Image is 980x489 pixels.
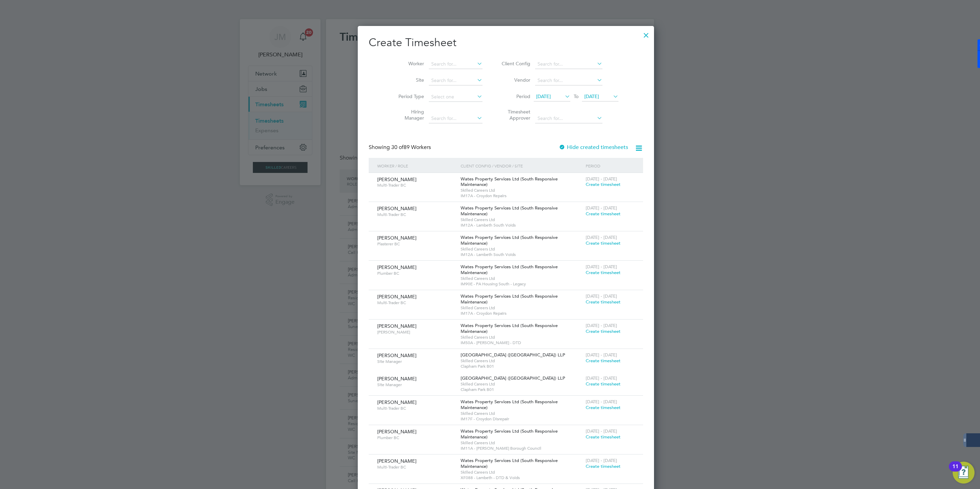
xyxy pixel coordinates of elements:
span: [DATE] - [DATE] [586,234,617,240]
span: Create timesheet [586,405,621,410]
span: [DATE] - [DATE] [586,323,617,328]
span: IM50A - [PERSON_NAME] - DTD [461,340,582,345]
span: IM90E - PA Housing South - Legacy [461,281,582,287]
span: Skilled Careers Ltd [461,276,582,281]
span: Wates Property Services Ltd (South Responsive Maintenance) [461,428,558,440]
span: [PERSON_NAME] [377,458,417,464]
span: [DATE] - [DATE] [586,293,617,299]
span: Skilled Careers Ltd [461,305,582,311]
label: Timesheet Approver [500,109,530,121]
h2: Create Timesheet [369,36,643,50]
span: Wates Property Services Ltd (South Responsive Maintenance) [461,205,558,217]
div: Worker / Role [376,158,459,174]
input: Search for... [429,59,482,69]
span: [DATE] - [DATE] [586,399,617,405]
span: Skilled Careers Ltd [461,217,582,222]
input: Search for... [535,76,602,85]
span: Plumber BC [377,271,455,276]
label: Hide created timesheets [559,144,628,151]
span: IM17A - Croydon Repairs [461,193,582,199]
span: Create timesheet [586,240,621,246]
label: Vendor [500,77,530,83]
span: Plasterer BC [377,241,455,247]
div: 11 [952,466,958,475]
span: Skilled Careers Ltd [461,358,582,364]
span: [DATE] [536,93,551,99]
span: [PERSON_NAME] [377,205,417,212]
span: 30 of [391,144,404,151]
span: Create timesheet [586,434,621,440]
span: IM12A - Lambeth South Voids [461,222,582,228]
label: Period [500,93,530,99]
input: Search for... [429,76,482,85]
span: [PERSON_NAME] [377,235,417,241]
span: Multi-Trader BC [377,300,455,305]
span: [PERSON_NAME] [377,376,417,382]
span: IM17A - Croydon Repairs [461,311,582,316]
span: Multi-Trader BC [377,212,455,217]
span: Skilled Careers Ltd [461,411,582,416]
span: Skilled Careers Ltd [461,470,582,475]
span: Skilled Careers Ltd [461,335,582,340]
span: Skilled Careers Ltd [461,381,582,387]
span: [PERSON_NAME] [377,264,417,270]
span: Skilled Careers Ltd [461,440,582,446]
label: Hiring Manager [393,109,424,121]
input: Search for... [535,59,602,69]
span: Clapham Park B01 [461,364,582,369]
div: Showing [369,144,432,151]
span: [PERSON_NAME] [377,429,417,435]
span: To [572,92,581,101]
span: [DATE] - [DATE] [586,205,617,211]
span: [PERSON_NAME] [377,329,455,335]
span: Create timesheet [586,358,621,364]
span: [DATE] - [DATE] [586,176,617,182]
span: Create timesheet [586,270,621,275]
label: Site [393,77,424,83]
span: Wates Property Services Ltd (South Responsive Maintenance) [461,458,558,469]
button: Open Resource Center, 11 new notifications [953,462,975,484]
div: Period [584,158,636,174]
span: [PERSON_NAME] [377,323,417,329]
span: Create timesheet [586,328,621,334]
span: Create timesheet [586,181,621,187]
span: [DATE] [584,93,599,99]
label: Worker [393,60,424,67]
div: Client Config / Vendor / Site [459,158,584,174]
span: Create timesheet [586,381,621,387]
span: [DATE] - [DATE] [586,428,617,434]
span: IM11A - [PERSON_NAME] Borough Council [461,446,582,451]
input: Select one [429,92,482,102]
span: Skilled Careers Ltd [461,188,582,193]
input: Search for... [429,114,482,123]
span: Clapham Park B01 [461,387,582,392]
span: Plumber BC [377,435,455,440]
span: [PERSON_NAME] [377,352,417,358]
span: 89 Workers [391,144,431,151]
span: Multi-Trader BC [377,464,455,470]
span: [DATE] - [DATE] [586,264,617,270]
span: [GEOGRAPHIC_DATA] ([GEOGRAPHIC_DATA]) LLP [461,352,565,358]
span: Site Manager [377,382,455,388]
span: IM17F - Croydon Disrepair [461,416,582,422]
span: [PERSON_NAME] [377,294,417,300]
span: XF088 - Lambeth - DTD & Voids [461,475,582,480]
span: [PERSON_NAME] [377,399,417,405]
span: Multi-Trader BC [377,182,455,188]
span: Wates Property Services Ltd (South Responsive Maintenance) [461,293,558,305]
label: Period Type [393,93,424,99]
span: Create timesheet [586,211,621,217]
label: Client Config [500,60,530,67]
span: [DATE] - [DATE] [586,375,617,381]
span: Site Manager [377,359,455,364]
span: [PERSON_NAME] [377,176,417,182]
span: Wates Property Services Ltd (South Responsive Maintenance) [461,399,558,410]
span: Create timesheet [586,299,621,305]
span: Wates Property Services Ltd (South Responsive Maintenance) [461,323,558,334]
span: [DATE] - [DATE] [586,352,617,358]
span: Wates Property Services Ltd (South Responsive Maintenance) [461,234,558,246]
span: Wates Property Services Ltd (South Responsive Maintenance) [461,176,558,188]
span: Wates Property Services Ltd (South Responsive Maintenance) [461,264,558,275]
input: Search for... [535,114,602,123]
span: Create timesheet [586,463,621,469]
